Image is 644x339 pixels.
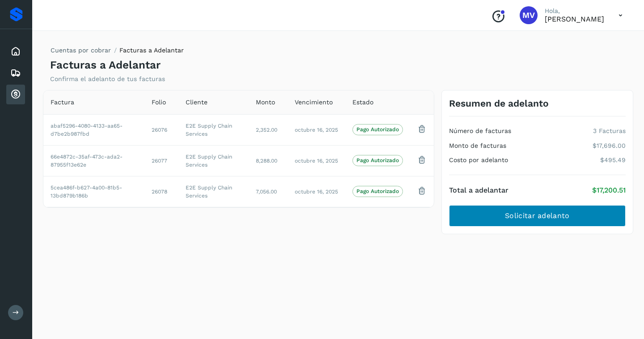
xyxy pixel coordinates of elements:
[593,142,626,150] p: $17,696.00
[43,176,144,207] td: 5cea486f-b627-4a00-81b5-13bd879b186b
[256,127,277,133] span: 2,352.00
[43,114,144,145] td: abaf5296-4080-4133-aa65-d7be2b987fbd
[43,145,144,176] td: 66e4872c-35af-473c-ada2-87955f13e62e
[6,42,25,61] div: Inicio
[449,156,508,164] h4: Costo por adelanto
[256,158,277,164] span: 8,288.00
[50,46,184,59] nav: breadcrumb
[356,188,399,194] p: Pago Autorizado
[295,158,338,164] span: octubre 16, 2025
[178,114,249,145] td: E2E Supply Chain Services
[356,126,399,133] p: Pago Autorizado
[295,189,338,195] span: octubre 16, 2025
[178,145,249,176] td: E2E Supply Chain Services
[144,176,178,207] td: 26078
[545,15,604,23] p: Marcos Vargas Mancilla
[600,156,626,164] p: $495.49
[593,127,626,135] p: 3 Facturas
[545,7,604,15] p: Hola,
[178,176,249,207] td: E2E Supply Chain Services
[449,127,511,135] h4: Número de facturas
[50,59,161,72] h4: Facturas a Adelantar
[186,98,208,107] span: Cliente
[51,47,111,54] a: Cuentas por cobrar
[50,75,165,83] p: Confirma el adelanto de tus facturas
[592,186,626,194] p: $17,200.51
[449,142,506,150] h4: Monto de facturas
[295,127,338,133] span: octubre 16, 2025
[256,98,275,107] span: Monto
[6,85,25,104] div: Cuentas por cobrar
[449,186,508,194] h4: Total a adelantar
[51,98,74,107] span: Factura
[144,114,178,145] td: 26076
[6,63,25,83] div: Embarques
[256,189,277,195] span: 7,056.00
[152,98,166,107] span: Folio
[144,145,178,176] td: 26077
[295,98,333,107] span: Vencimiento
[505,211,569,221] span: Solicitar adelanto
[352,98,373,107] span: Estado
[119,47,184,54] span: Facturas a Adelantar
[449,98,549,109] h3: Resumen de adelanto
[449,205,626,227] button: Solicitar adelanto
[356,157,399,163] p: Pago Autorizado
